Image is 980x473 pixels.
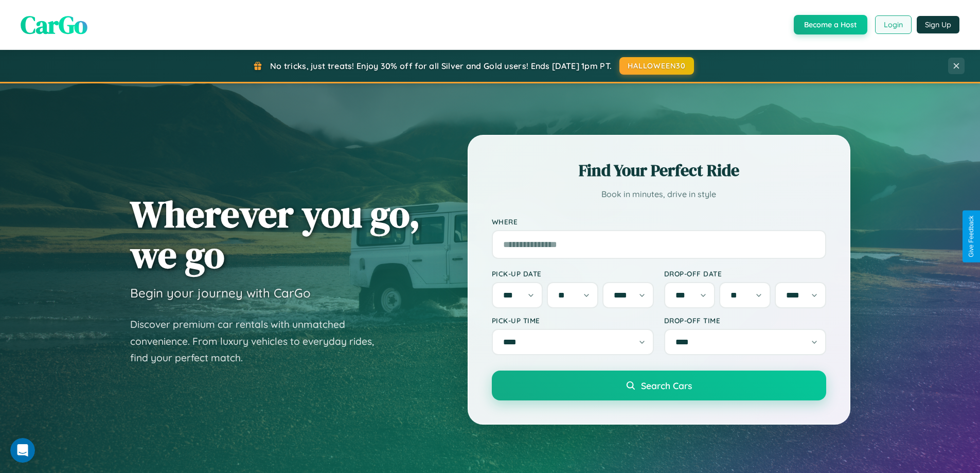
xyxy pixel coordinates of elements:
[21,8,87,42] span: CarGo
[917,16,959,33] button: Sign Up
[664,316,826,325] label: Drop-off Time
[270,61,612,71] span: No tricks, just treats! Enjoy 30% off for all Silver and Gold users! Ends [DATE] 1pm PT.
[130,285,311,301] h3: Begin your journey with CarGo
[664,269,826,278] label: Drop-off Date
[492,316,654,325] label: Pick-up Time
[10,438,35,463] iframe: Intercom live chat
[968,216,975,257] div: Give Feedback
[492,269,654,278] label: Pick-up Date
[492,371,826,400] button: Search Cars
[492,217,826,226] label: Where
[875,15,912,34] button: Login
[492,187,826,202] p: Book in minutes, drive in style
[130,194,420,275] h1: Wherever you go, we go
[641,380,692,391] span: Search Cars
[794,15,867,34] button: Become a Host
[492,159,826,182] h2: Find Your Perfect Ride
[619,57,694,75] button: HALLOWEEN30
[130,316,387,366] p: Discover premium car rentals with unmatched convenience. From luxury vehicles to everyday rides, ...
